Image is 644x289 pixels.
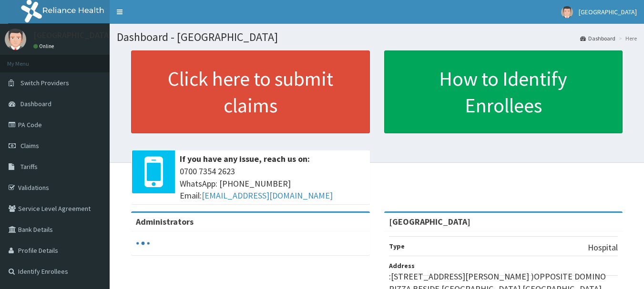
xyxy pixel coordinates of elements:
span: 0700 7354 2623 WhatsApp: [PHONE_NUMBER] Email: [180,165,365,202]
a: Dashboard [580,34,615,42]
span: Switch Providers [20,79,69,87]
a: [EMAIL_ADDRESS][DOMAIN_NAME] [202,190,333,201]
a: Click here to submit claims [131,50,370,133]
span: Tariffs [20,162,38,171]
b: Administrators [136,216,194,227]
svg: audio-loading [136,236,150,250]
span: Dashboard [20,100,51,108]
b: Address [389,261,415,270]
p: [GEOGRAPHIC_DATA] [33,31,112,40]
b: Type [389,242,405,250]
a: Online [33,43,56,50]
img: User Image [561,6,573,18]
span: [GEOGRAPHIC_DATA] [579,8,637,16]
b: If you have any issue, reach us on: [180,153,310,164]
a: How to Identify Enrollees [384,50,623,133]
li: Here [616,34,637,42]
span: Claims [20,141,39,150]
p: Hospital [588,241,618,254]
strong: [GEOGRAPHIC_DATA] [389,216,470,227]
img: User Image [5,29,26,50]
h1: Dashboard - [GEOGRAPHIC_DATA] [117,31,637,43]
